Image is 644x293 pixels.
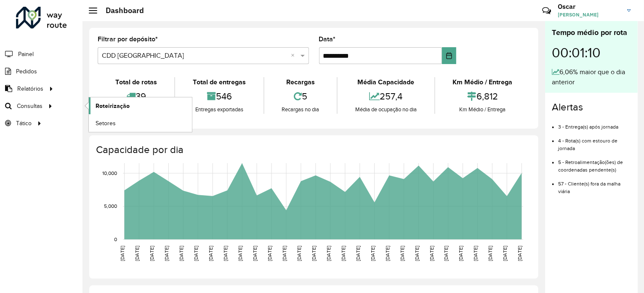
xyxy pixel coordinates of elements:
[282,246,287,261] text: [DATE]
[97,6,144,15] h2: Dashboard
[311,246,317,261] text: [DATE]
[164,246,169,261] text: [DATE]
[18,50,34,59] span: Painel
[267,246,272,261] text: [DATE]
[552,101,631,113] h4: Alertas
[102,170,117,176] text: 10,000
[558,11,621,19] span: [PERSON_NAME]
[414,246,420,261] text: [DATE]
[100,77,172,87] div: Total de rotas
[17,84,43,93] span: Relatórios
[134,246,140,261] text: [DATE]
[89,97,192,114] a: Roteirização
[473,246,479,261] text: [DATE]
[100,87,172,105] div: 39
[149,246,154,261] text: [DATE]
[177,77,261,87] div: Total de entregas
[223,246,228,261] text: [DATE]
[193,246,199,261] text: [DATE]
[17,102,43,110] span: Consultas
[437,77,528,87] div: Km Médio / Entrega
[266,105,335,114] div: Recargas no dia
[104,204,117,209] text: 5,000
[538,2,556,20] a: Contato Rápido
[517,246,523,261] text: [DATE]
[178,246,184,261] text: [DATE]
[370,246,375,261] text: [DATE]
[558,174,631,195] li: 57 - Cliente(s) fora da malha viária
[319,34,336,44] label: Data
[355,246,361,261] text: [DATE]
[326,246,331,261] text: [DATE]
[266,77,335,87] div: Recargas
[16,67,37,76] span: Pedidos
[340,105,432,114] div: Média de ocupação no dia
[558,3,621,11] h3: Oscar
[296,246,302,261] text: [DATE]
[114,237,117,242] text: 0
[177,87,261,105] div: 546
[96,144,530,156] h4: Capacidade por dia
[458,246,464,261] text: [DATE]
[552,38,631,67] div: 00:01:10
[266,87,335,105] div: 5
[237,246,243,261] text: [DATE]
[442,47,456,64] button: Choose Date
[385,246,390,261] text: [DATE]
[252,246,258,261] text: [DATE]
[340,87,432,105] div: 257,4
[558,117,631,131] li: 3 - Entrega(s) após jornada
[89,115,192,132] a: Setores
[437,105,528,114] div: Km Médio / Entrega
[96,102,130,110] span: Roteirização
[177,105,261,114] div: Entregas exportadas
[552,27,631,38] div: Tempo médio por rota
[444,246,449,261] text: [DATE]
[208,246,213,261] text: [DATE]
[120,246,125,261] text: [DATE]
[16,119,32,128] span: Tático
[96,119,116,128] span: Setores
[558,131,631,152] li: 4 - Rota(s) com estouro de jornada
[399,246,405,261] text: [DATE]
[429,246,434,261] text: [DATE]
[341,246,346,261] text: [DATE]
[340,77,432,87] div: Média Capacidade
[98,34,158,44] label: Filtrar por depósito
[552,67,631,87] div: 6,06% maior que o dia anterior
[503,246,508,261] text: [DATE]
[558,152,631,174] li: 5 - Retroalimentação(ões) de coordenadas pendente(s)
[437,87,528,105] div: 6,812
[291,51,298,61] span: Clear all
[488,246,493,261] text: [DATE]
